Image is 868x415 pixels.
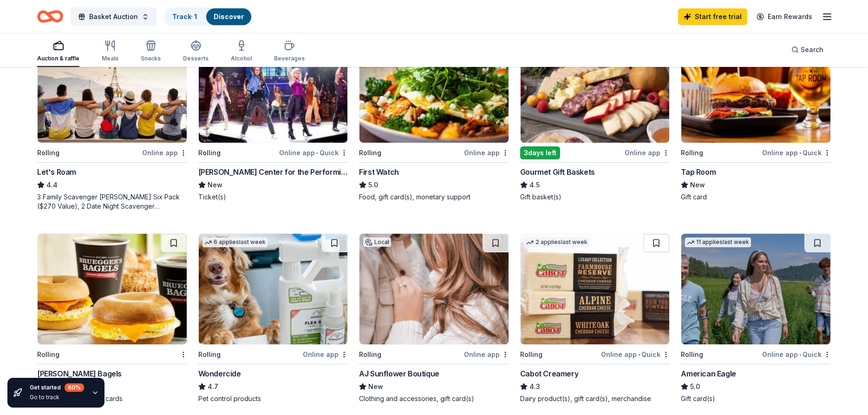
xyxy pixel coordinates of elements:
[37,36,79,67] button: Auction & raffle
[520,368,578,379] div: Cabot Creamery
[30,394,84,401] div: Go to track
[30,383,84,392] div: Get started
[520,32,670,202] a: Image for Gourmet Gift Baskets15 applieslast week3days leftOnline appGourmet Gift Baskets4.5Gift ...
[690,179,705,191] span: New
[359,233,509,403] a: Image for AJ Sunflower BoutiqueLocalRollingOnline appAJ Sunflower BoutiqueNewClothing and accesso...
[359,349,381,360] div: Rolling
[274,55,305,62] div: Beverages
[520,349,542,360] div: Rolling
[359,32,509,202] a: Image for First Watch2 applieslast weekRollingOnline appFirst Watch5.0Food, gift card(s), monetar...
[363,237,391,247] div: Local
[37,32,187,211] a: Image for Let's Roam2 applieslast weekRollingOnline appLet's Roam4.43 Family Scavenger [PERSON_NA...
[316,149,318,157] span: •
[231,36,252,67] button: Alcohol
[368,381,383,392] span: New
[681,147,703,158] div: Rolling
[681,166,716,178] div: Tap Room
[71,7,157,26] button: Basket Auction
[799,351,801,358] span: •
[38,32,187,143] img: Image for Let's Roam
[625,147,670,158] div: Online app
[37,166,76,178] div: Let's Roam
[464,147,509,158] div: Online app
[359,147,381,158] div: Rolling
[37,192,187,211] div: 3 Family Scavenger [PERSON_NAME] Six Pack ($270 Value), 2 Date Night Scavenger [PERSON_NAME] Two ...
[198,166,348,178] div: [PERSON_NAME] Center for the Performing Arts
[601,349,670,360] div: Online app Quick
[520,166,595,178] div: Gourmet Gift Baskets
[678,8,747,25] a: Start free trial
[690,381,700,392] span: 5.0
[198,368,241,379] div: Wondercide
[142,147,187,158] div: Online app
[681,32,831,202] a: Image for Tap Room1 applylast weekLocalRollingOnline app•QuickTap RoomNewGift card
[38,234,187,344] img: Image for Bruegger's Bagels
[520,233,670,403] a: Image for Cabot Creamery2 applieslast weekRollingOnline app•QuickCabot Creamery4.3Dairy product(s...
[681,32,830,143] img: Image for Tap Room
[208,381,218,392] span: 4.7
[681,233,831,403] a: Image for American Eagle11 applieslast weekRollingOnline app•QuickAmerican Eagle5.0Gift card(s)
[231,55,252,62] div: Alcohol
[141,36,161,67] button: Snacks
[751,8,818,25] a: Earn Rewards
[464,349,509,360] div: Online app
[784,40,831,59] button: Search
[359,394,509,403] div: Clothing and accessories, gift card(s)
[214,13,244,20] a: Discover
[685,237,751,247] div: 11 applies last week
[202,237,268,247] div: 6 applies last week
[37,6,63,27] a: Home
[141,55,161,62] div: Snacks
[199,32,348,143] img: Image for Tilles Center for the Performing Arts
[46,179,58,191] span: 4.4
[521,32,670,143] img: Image for Gourmet Gift Baskets
[198,394,348,403] div: Pet control products
[762,147,831,158] div: Online app Quick
[198,349,221,360] div: Rolling
[198,32,348,202] a: Image for Tilles Center for the Performing Arts1 applylast weekLocalRollingOnline app•Quick[PERSO...
[199,234,348,344] img: Image for Wondercide
[89,11,138,22] span: Basket Auction
[359,234,509,344] img: Image for AJ Sunflower Boutique
[37,233,187,403] a: Image for Bruegger's BagelsRolling[PERSON_NAME] BagelsNewBagels, food, and gift cards
[638,351,640,358] span: •
[359,32,509,143] img: Image for First Watch
[520,394,670,403] div: Dairy product(s), gift card(s), merchandise
[359,368,439,379] div: AJ Sunflower Boutique
[529,381,540,392] span: 4.3
[520,192,670,202] div: Gift basket(s)
[198,192,348,202] div: Ticket(s)
[681,234,830,344] img: Image for American Eagle
[102,36,118,67] button: Meals
[681,349,703,360] div: Rolling
[164,7,252,26] button: Track· 1Discover
[521,234,670,344] img: Image for Cabot Creamery
[681,368,736,379] div: American Eagle
[65,383,84,392] div: 60 %
[183,36,209,67] button: Desserts
[529,179,540,191] span: 4.5
[303,349,348,360] div: Online app
[37,147,59,158] div: Rolling
[208,179,222,191] span: New
[102,55,118,62] div: Meals
[359,192,509,202] div: Food, gift card(s), monetary support
[524,237,589,247] div: 2 applies last week
[183,55,209,62] div: Desserts
[520,146,560,159] div: 3 days left
[279,147,348,158] div: Online app Quick
[681,394,831,403] div: Gift card(s)
[37,55,79,62] div: Auction & raffle
[37,349,59,360] div: Rolling
[762,349,831,360] div: Online app Quick
[799,149,801,157] span: •
[801,44,823,55] span: Search
[198,233,348,403] a: Image for Wondercide6 applieslast weekRollingOnline appWondercide4.7Pet control products
[368,179,378,191] span: 5.0
[37,368,122,379] div: [PERSON_NAME] Bagels
[198,147,221,158] div: Rolling
[681,192,831,202] div: Gift card
[359,166,399,178] div: First Watch
[172,13,197,20] a: Track· 1
[274,36,305,67] button: Beverages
